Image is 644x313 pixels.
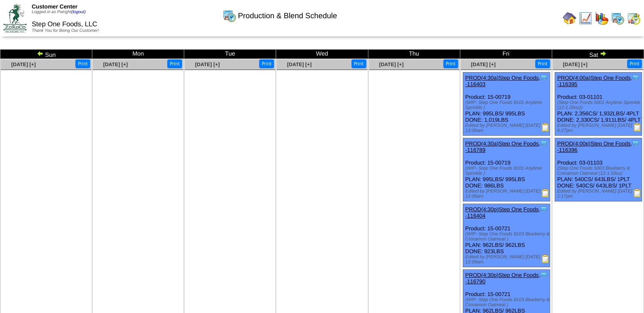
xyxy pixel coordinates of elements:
[465,140,540,153] a: PROD(4:30a)Step One Foods, -116789
[71,10,86,14] a: (logout)
[557,189,642,199] div: Edited by [PERSON_NAME] [DATE] 1:17pm
[32,21,97,28] span: Step One Foods, LLC
[465,232,550,242] div: (WIP- Step One Foods 8103 Blueberry & Cinnamon Oatmeal )
[465,123,550,133] div: Edited by [PERSON_NAME] [DATE] 12:06am
[627,11,641,25] img: calendarinout.gif
[600,50,606,57] img: arrowright.gif
[11,61,36,67] a: [DATE] [+]
[611,11,625,25] img: calendarprod.gif
[563,61,587,67] a: [DATE] [+]
[238,11,337,20] span: Production & Blend Schedule
[557,123,642,133] div: Edited by [PERSON_NAME] [DATE] 6:27pm
[465,166,550,176] div: (WIP- Step One Foods 8101 Anytime Sprinkle )
[555,138,642,201] div: Product: 03-01103 PLAN: 540CS / 643LBS / 1PLT DONE: 540CS / 643LBS / 1PLT
[259,59,274,68] button: Print
[633,189,641,197] img: Production Report
[557,75,632,87] a: PROD(4:00a)Step One Foods, -116395
[541,254,550,263] img: Production Report
[92,50,184,59] td: Mon
[463,204,550,267] div: Product: 15-00721 PLAN: 962LBS / 962LBS DONE: 923LBS
[631,139,640,148] img: Tooltip
[351,59,366,68] button: Print
[595,11,608,25] img: graph.gif
[465,254,550,265] div: Edited by [PERSON_NAME] [DATE] 12:09am
[368,50,460,59] td: Thu
[32,28,99,33] span: Thank You for Being Our Customer!
[465,75,540,87] a: PROD(4:30a)Step One Foods, -116403
[3,4,27,32] img: ZoRoCo_Logo(Green%26Foil)%20jpg.webp
[539,205,548,213] img: Tooltip
[103,61,128,67] a: [DATE] [+]
[471,61,495,67] a: [DATE] [+]
[460,50,552,59] td: Fri
[552,50,644,59] td: Sat
[167,59,182,68] button: Print
[557,166,642,176] div: (Step One Foods 5003 Blueberry & Cinnamon Oatmeal (12-1.59oz)
[0,50,92,59] td: Sun
[32,3,77,10] span: Customer Center
[631,73,640,82] img: Tooltip
[539,271,548,279] img: Tooltip
[541,123,550,131] img: Production Report
[557,100,642,110] div: (Step One Foods 5001 Anytime Sprinkle (12-1.09oz))
[627,59,642,68] button: Print
[443,59,458,68] button: Print
[535,59,550,68] button: Print
[465,189,550,199] div: Edited by [PERSON_NAME] [DATE] 12:06am
[463,73,550,136] div: Product: 15-00719 PLAN: 995LBS / 995LBS DONE: 1,019LBS
[541,189,550,197] img: Production Report
[195,61,220,67] a: [DATE] [+]
[555,73,642,136] div: Product: 03-01101 PLAN: 2,356CS / 1,932LBS / 4PLT DONE: 2,330CS / 1,911LBS / 4PLT
[223,9,236,22] img: calendarprod.gif
[539,139,548,148] img: Tooltip
[465,272,540,285] a: PROD(4:30p)Step One Foods, -116790
[539,73,548,82] img: Tooltip
[287,61,312,67] a: [DATE] [+]
[557,140,632,153] a: PROD(4:00p)Step One Foods, -116396
[32,10,86,14] span: Logged in as Pwright
[579,11,592,25] img: line_graph.gif
[75,59,90,68] button: Print
[633,123,641,131] img: Production Report
[563,11,576,25] img: home.gif
[276,50,368,59] td: Wed
[465,100,550,110] div: (WIP- Step One Foods 8101 Anytime Sprinkle )
[465,206,540,219] a: PROD(4:30p)Step One Foods, -116404
[37,50,44,57] img: arrowleft.gif
[184,50,276,59] td: Tue
[463,138,550,201] div: Product: 15-00719 PLAN: 995LBS / 995LBS DONE: 986LBS
[465,297,550,307] div: (WIP- Step One Foods 8103 Blueberry & Cinnamon Oatmeal )
[379,61,404,67] a: [DATE] [+]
